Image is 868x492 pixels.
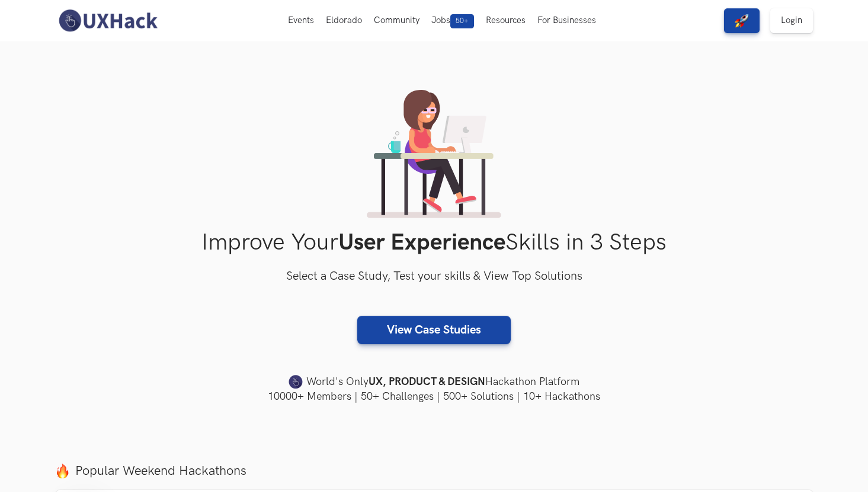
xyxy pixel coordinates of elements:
span: 50+ [450,14,474,28]
img: lady working on laptop [367,90,501,218]
h4: 10000+ Members | 50+ Challenges | 500+ Solutions | 10+ Hackathons [55,389,813,404]
h4: World's Only Hackathon Platform [55,374,813,390]
label: Popular Weekend Hackathons [55,463,813,479]
img: fire.png [55,464,70,478]
a: View Case Studies [357,316,511,344]
img: uxhack-favicon-image.png [289,374,303,390]
img: UXHack-logo.png [55,8,161,33]
strong: User Experience [338,229,505,257]
h1: Improve Your Skills in 3 Steps [55,229,813,257]
strong: UX, PRODUCT & DESIGN [369,374,485,390]
h3: Select a Case Study, Test your skills & View Top Solutions [55,267,813,286]
a: Login [770,8,813,33]
img: rocket [735,14,749,28]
